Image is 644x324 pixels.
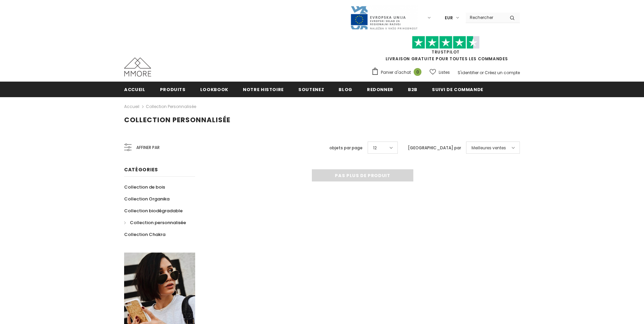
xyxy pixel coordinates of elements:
a: Panier d'achat 0 [371,67,425,78]
span: Blog [339,86,352,93]
span: Collection biodégradable [124,208,183,214]
a: Blog [339,82,352,97]
span: Collection Chakra [124,231,165,238]
a: TrustPilot [432,49,460,55]
span: Collection Organika [124,196,169,202]
span: B2B [408,86,417,93]
span: Notre histoire [243,86,284,93]
label: [GEOGRAPHIC_DATA] par [408,145,461,151]
img: Javni Razpis [350,5,418,30]
img: Faites confiance aux étoiles pilotes [412,36,480,49]
a: soutenez [298,82,324,97]
img: Cas MMORE [124,58,151,77]
input: Search Site [466,13,505,22]
span: Suivi de commande [432,86,483,93]
span: Catégories [124,166,158,173]
span: Lookbook [200,86,228,93]
span: or [480,70,484,75]
a: Collection biodégradable [124,205,183,217]
a: Accueil [124,82,145,97]
a: Collection personnalisée [146,104,196,109]
a: Redonner [367,82,393,97]
a: B2B [408,82,417,97]
span: LIVRAISON GRATUITE POUR TOUTES LES COMMANDES [371,39,520,62]
a: Lookbook [200,82,228,97]
a: S'identifier [458,70,479,75]
span: Redonner [367,86,393,93]
a: Notre histoire [243,82,284,97]
span: Accueil [124,86,145,93]
span: 0 [414,68,421,76]
span: Listes [439,69,450,76]
a: Suivi de commande [432,82,483,97]
a: Collection Organika [124,193,169,205]
a: Collection personnalisée [124,217,186,229]
a: Javni Razpis [350,15,418,20]
span: EUR [445,15,453,21]
span: Meilleures ventes [471,145,506,151]
span: Collection personnalisée [130,219,186,226]
a: Créez un compte [485,70,520,75]
a: Listes [430,66,450,78]
label: objets par page [329,145,363,151]
span: Collection de bois [124,184,165,190]
a: Accueil [124,103,139,111]
span: Collection personnalisée [124,115,230,125]
span: 12 [373,145,377,151]
span: soutenez [298,86,324,93]
a: Collection de bois [124,181,165,193]
a: Produits [160,82,186,97]
span: Panier d'achat [381,69,411,76]
span: Affiner par [136,144,160,151]
a: Collection Chakra [124,229,165,240]
span: Produits [160,86,186,93]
